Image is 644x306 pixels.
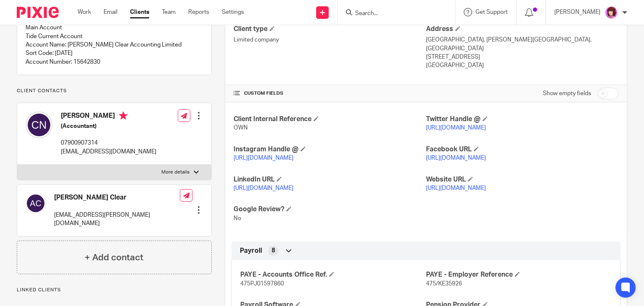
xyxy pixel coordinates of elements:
[605,6,618,19] img: Emma%20M%20Purple.png
[354,10,430,18] input: Search
[234,215,241,221] span: No
[234,175,426,184] h4: LinkedIn URL
[554,8,600,16] p: [PERSON_NAME]
[61,112,156,122] h4: [PERSON_NAME]
[426,145,618,154] h4: Facebook URL
[426,155,486,161] a: [URL][DOMAIN_NAME]
[54,211,180,228] p: [EMAIL_ADDRESS][PERSON_NAME][DOMAIN_NAME]
[234,25,426,34] h4: Client type
[222,8,244,16] a: Settings
[234,90,426,97] h4: CUSTOM FIELDS
[130,8,149,16] a: Clients
[426,115,618,124] h4: Twitter Handle @
[426,53,618,61] p: [STREET_ADDRESS]
[54,193,180,202] h4: [PERSON_NAME] Clear
[17,88,212,94] p: Client contacts
[426,270,612,279] h4: PAYE - Employer Reference
[240,246,262,255] span: Payroll
[426,125,486,131] a: [URL][DOMAIN_NAME]
[426,185,486,191] a: [URL][DOMAIN_NAME]
[426,36,618,53] p: [GEOGRAPHIC_DATA], [PERSON_NAME][GEOGRAPHIC_DATA], [GEOGRAPHIC_DATA]
[17,7,59,18] img: Pixie
[188,8,209,16] a: Reports
[234,115,426,124] h4: Client Internal Reference
[162,8,176,16] a: Team
[61,139,156,147] p: 07900907314
[61,148,156,156] p: [EMAIL_ADDRESS][DOMAIN_NAME]
[61,122,156,130] h5: (Accountant)
[426,281,462,287] span: 475/KE35926
[234,145,426,154] h4: Instagram Handle @
[26,112,52,138] img: svg%3E
[119,112,127,120] i: Primary
[161,169,190,176] p: More details
[104,8,117,16] a: Email
[475,9,508,15] span: Get Support
[78,8,91,16] a: Work
[426,25,618,34] h4: Address
[17,287,212,293] p: Linked clients
[240,281,284,287] span: 475PJ01597860
[85,251,143,264] h4: + Add contact
[234,125,248,131] span: OWN
[426,175,618,184] h4: Website URL
[240,270,426,279] h4: PAYE - Accounts Office Ref.
[543,89,591,98] label: Show empty fields
[234,185,293,191] a: [URL][DOMAIN_NAME]
[234,205,426,214] h4: Google Review?
[426,61,618,70] p: [GEOGRAPHIC_DATA]
[234,155,293,161] a: [URL][DOMAIN_NAME]
[234,36,426,44] p: Limited company
[26,193,46,213] img: svg%3E
[272,246,275,255] span: 8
